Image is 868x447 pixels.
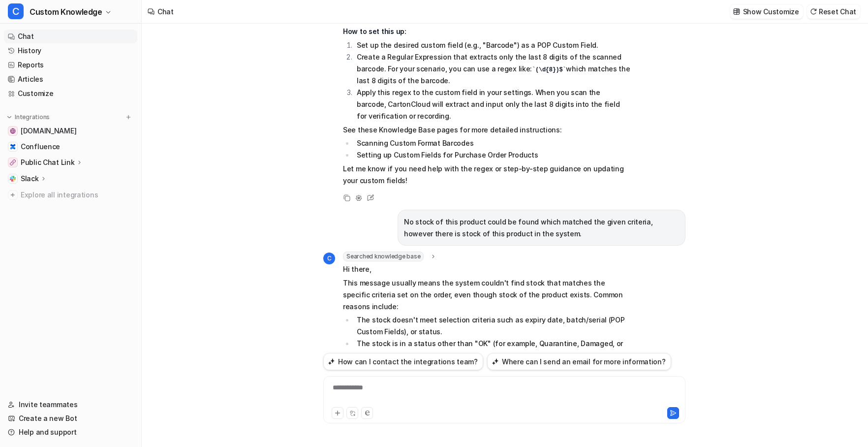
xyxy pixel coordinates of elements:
a: ConfluenceConfluence [4,140,137,154]
li: Set up the desired custom field (e.g., "Barcode") as a POP Custom Field. [354,39,631,51]
a: Invite teammates [4,398,137,412]
p: Integrations [15,113,50,121]
p: Hi there, [343,263,631,275]
img: Public Chat Link [10,160,16,165]
li: Setting up Custom Fields for Purchase Order Products [354,149,631,161]
p: This message usually means the system couldn't find stock that matches the specific criteria set ... [343,277,631,313]
a: Explore all integrations [4,188,137,202]
button: Integrations [4,112,53,122]
p: Show Customize [743,6,799,17]
p: Slack [21,174,39,184]
img: Slack [10,176,16,182]
a: Articles [4,72,137,86]
a: Help and support [4,425,137,439]
button: Where can I send an email for more information? [487,353,671,370]
button: Reset Chat [807,4,860,19]
span: [DOMAIN_NAME] [21,126,76,136]
li: Apply this regex to the custom field in your settings. When you scan the barcode, CartonCloud wil... [354,87,631,122]
span: Confluence [21,142,60,152]
button: Show Customize [730,4,803,19]
span: Explore all integrations [21,187,133,203]
div: Chat [157,6,174,17]
img: explore all integrations [8,190,18,200]
li: Create a Regular Expression that extracts only the last 8 digits of the scanned barcode. For your... [354,51,631,87]
p: Public Chat Link [21,158,75,167]
span: C [323,253,335,264]
strong: How to set this up: [343,27,406,35]
p: Let me know if you need help with the regex or step-by-step guidance on updating your custom fields! [343,163,631,187]
span: Custom Knowledge [30,5,102,19]
img: expand menu [6,114,13,121]
li: The stock doesn't meet selection criteria such as expiry date, batch/serial (POP Custom Fields), ... [354,314,631,338]
a: Create a new Bot [4,412,137,425]
img: customize [733,8,740,15]
img: menu_add.svg [125,114,132,121]
a: help.cartoncloud.com[DOMAIN_NAME] [4,124,137,138]
a: Chat [4,30,137,43]
img: help.cartoncloud.com [10,128,16,134]
img: Confluence [10,144,16,150]
span: C [8,3,24,19]
code: (\d{8})$ [532,66,566,73]
li: The stock is in a status other than "OK" (for example, Quarantine, Damaged, or Missing) and your ... [354,338,631,361]
button: How can I contact the integrations team? [323,353,483,370]
p: See these Knowledge Base pages for more detailed instructions: [343,124,631,136]
a: Customize [4,87,137,100]
a: History [4,44,137,58]
p: No stock of this product could be found which matched the given criteria, however there is stock ... [404,216,679,240]
a: Reports [4,58,137,72]
span: Searched knowledge base [343,252,424,261]
img: reset [810,8,817,15]
li: Scanning Custom Format Barcodes [354,137,631,149]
